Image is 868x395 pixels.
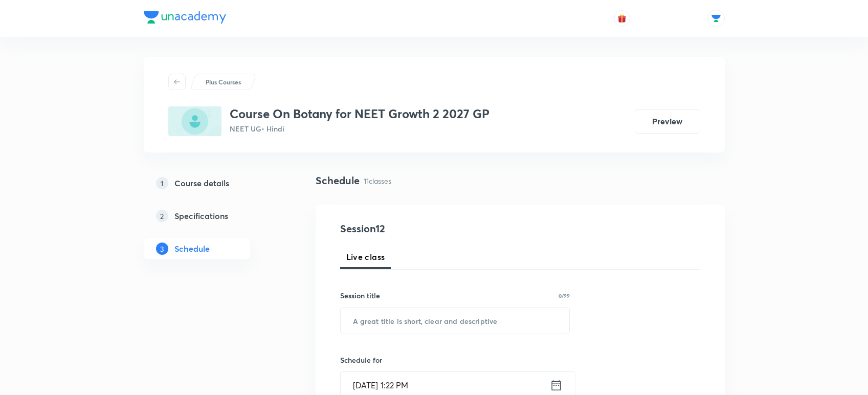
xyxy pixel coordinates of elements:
a: 1Course details [144,173,283,193]
p: 3 [156,243,168,255]
a: 2Specifications [144,206,283,226]
span: Live class [346,251,385,263]
p: 1 [156,177,168,189]
p: 11 classes [364,175,391,186]
img: FD218D66-D17F-4E77-B0E9-7E3373AD2EAD_plus.png [168,106,221,136]
p: NEET UG • Hindi [230,123,489,134]
h5: Schedule [174,243,210,255]
input: A great title is short, clear and descriptive [341,308,570,334]
h3: Course On Botany for NEET Growth 2 2027 GP [230,106,489,121]
h5: Course details [174,177,229,189]
h4: Session 12 [340,221,527,236]
h6: Schedule for [340,355,570,365]
img: avatar [617,14,627,23]
h4: Schedule [316,173,360,188]
a: Company Logo [144,11,226,26]
h6: Session title [340,290,380,301]
button: avatar [614,10,630,27]
img: Company Logo [144,11,226,24]
h5: Specifications [174,210,228,222]
p: Plus Courses [206,77,241,86]
button: Preview [635,109,700,134]
img: Abhishek Singh [707,10,725,27]
p: 2 [156,210,168,222]
p: 0/99 [559,293,570,298]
